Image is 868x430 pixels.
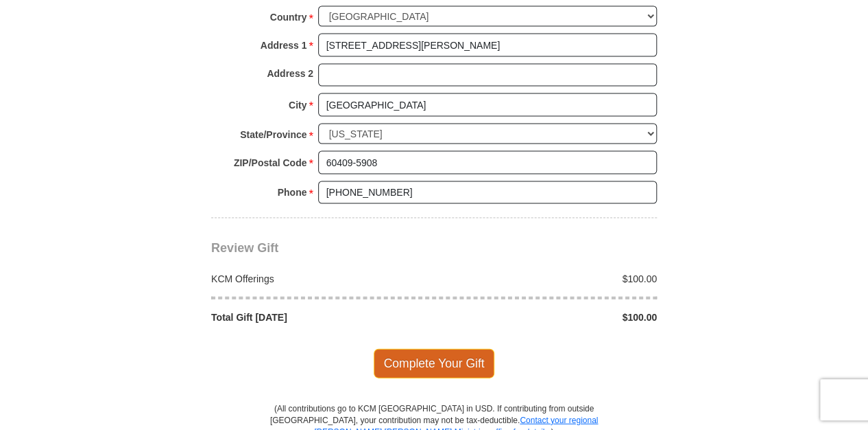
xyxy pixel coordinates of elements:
[240,124,306,144] strong: State/Province
[261,35,307,54] strong: Address 1
[278,182,307,201] strong: Phone
[434,310,664,324] div: $100.00
[234,152,307,172] strong: ZIP/Postal Code
[374,348,495,377] span: Complete Your Gift
[204,271,435,285] div: KCM Offerings
[289,95,306,114] strong: City
[211,240,278,254] span: Review Gift
[434,271,664,285] div: $100.00
[267,63,313,82] strong: Address 2
[270,7,307,26] strong: Country
[204,310,435,324] div: Total Gift [DATE]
